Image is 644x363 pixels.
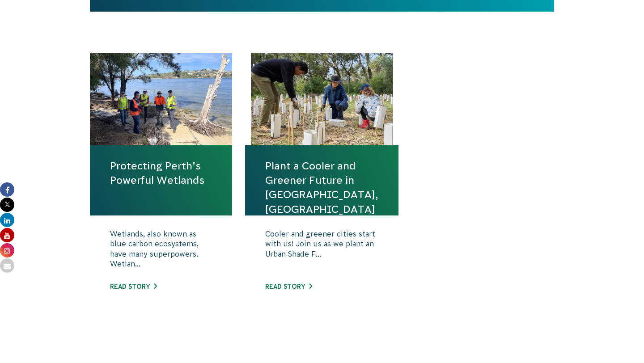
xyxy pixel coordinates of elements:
a: Read story [265,283,312,290]
p: Cooler and greener cities start with us! Join us as we plant an Urban Shade F... [265,229,378,274]
a: Protecting Perth’s Powerful Wetlands [110,159,212,187]
a: Read story [110,283,157,290]
a: Plant a Cooler and Greener Future in [GEOGRAPHIC_DATA], [GEOGRAPHIC_DATA] [265,159,378,216]
p: Wetlands, also known as blue carbon ecosystems, have many superpowers. Wetlan... [110,229,212,274]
